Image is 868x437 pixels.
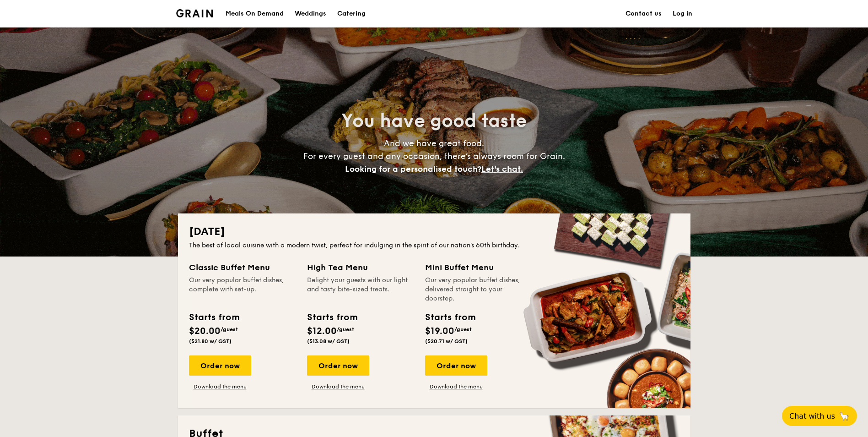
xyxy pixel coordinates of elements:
span: And we have great food. For every guest and any occasion, there’s always room for Grain. [303,138,565,174]
span: Let's chat. [481,164,523,174]
div: Order now [425,355,487,376]
span: 🦙 [839,411,850,421]
div: Our very popular buffet dishes, delivered straight to your doorstep. [425,276,532,303]
img: Grain [176,9,213,17]
span: /guest [337,326,354,333]
span: ($13.08 w/ GST) [307,338,350,344]
div: Classic Buffet Menu [189,261,296,274]
span: /guest [221,326,238,333]
span: Looking for a personalised touch? [345,164,481,174]
div: Our very popular buffet dishes, complete with set-up. [189,276,296,303]
button: Chat with us🦙 [782,406,857,426]
span: $19.00 [425,326,454,337]
span: Chat with us [789,412,835,421]
div: The best of local cuisine with a modern twist, perfect for indulging in the spirit of our nation’... [189,241,679,250]
div: Delight your guests with our light and tasty bite-sized treats. [307,276,414,303]
div: Mini Buffet Menu [425,261,532,274]
div: Starts from [425,311,475,324]
span: /guest [454,326,472,333]
a: Download the menu [189,383,251,390]
span: $12.00 [307,326,337,337]
div: Order now [307,355,369,376]
a: Logotype [176,9,213,17]
div: Order now [189,355,251,376]
span: $20.00 [189,326,221,337]
h2: [DATE] [189,224,679,239]
span: You have good taste [341,110,527,132]
div: High Tea Menu [307,261,414,274]
span: ($21.80 w/ GST) [189,338,232,344]
div: Starts from [189,311,239,324]
a: Download the menu [307,383,369,390]
span: ($20.71 w/ GST) [425,338,468,344]
div: Starts from [307,311,357,324]
a: Download the menu [425,383,487,390]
